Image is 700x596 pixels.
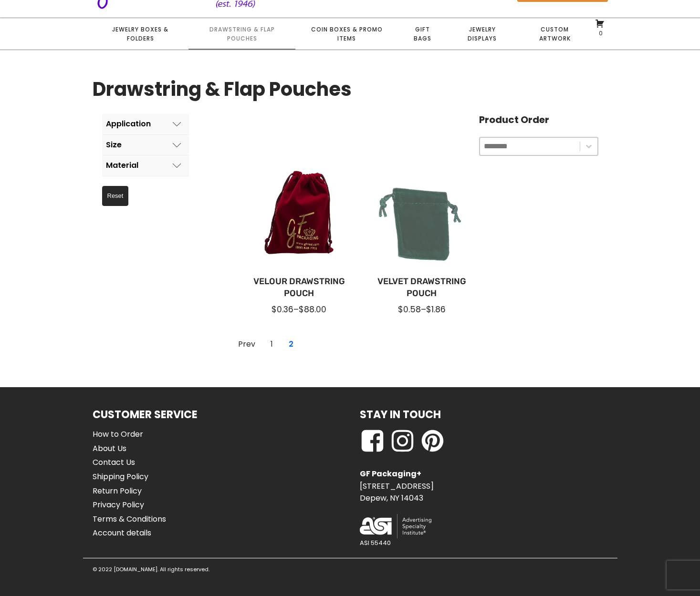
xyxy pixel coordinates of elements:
[102,114,189,134] button: Application
[264,337,280,352] a: Go to Page 1
[188,18,295,50] a: Drawstring & Flap Pouches
[93,442,166,455] a: About Us
[93,527,166,539] a: Account details
[253,304,345,315] div: –
[398,18,447,50] a: Gift Bags
[360,468,434,504] p: [STREET_ADDRESS] Depew, NY 14043
[106,161,138,170] div: Material
[102,186,129,206] button: Reset
[102,155,189,176] button: Material
[479,114,598,125] h4: Product Order
[93,456,166,469] a: Contact Us
[295,18,397,50] a: Coin Boxes & Promo Items
[376,304,468,315] div: –
[93,406,198,423] h1: Customer Service
[596,29,603,37] span: 0
[518,18,592,50] a: Custom Artwork
[102,135,189,155] button: Size
[426,304,446,315] span: $1.86
[360,468,421,479] strong: GF Packaging+
[233,337,261,352] a: Go to Page 1
[272,304,293,315] span: $0.36
[360,406,441,423] h1: Stay in Touch
[299,304,326,315] span: $88.00
[447,18,518,50] a: Jewelry Displays
[106,120,151,128] div: Application
[93,18,188,50] a: Jewelry Boxes & Folders
[253,276,345,299] a: Velour Drawstring Pouch
[93,428,166,441] a: How to Order
[93,471,166,483] a: Shipping Policy
[231,335,301,354] nav: Page navigation
[93,565,209,574] p: © 2022 [DOMAIN_NAME]. All rights reserved.
[283,337,299,352] a: Current Page, Page 2
[93,485,166,497] a: Return Policy
[93,74,352,104] h1: Drawstring & Flap Pouches
[360,538,391,548] p: ASI 55440
[106,141,122,149] div: Size
[93,513,166,525] a: Terms & Conditions
[93,499,166,511] a: Privacy Policy
[580,138,597,155] button: Toggle List
[360,514,431,538] img: ASI Logo
[398,304,421,315] span: $0.58
[376,276,468,299] a: Velvet Drawstring Pouch
[595,19,605,37] a: 0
